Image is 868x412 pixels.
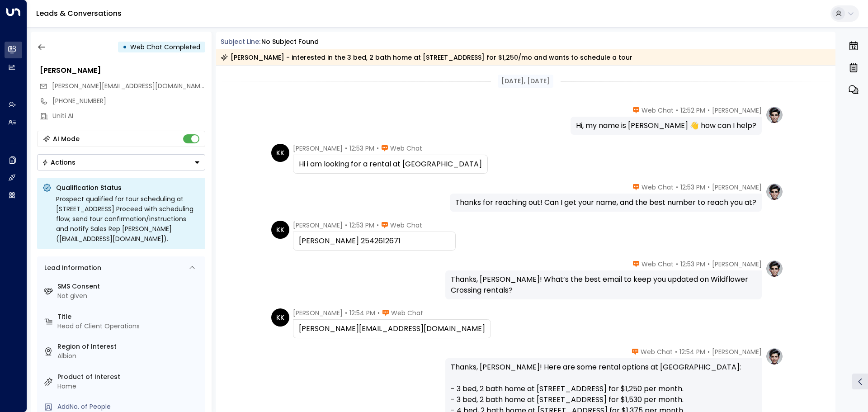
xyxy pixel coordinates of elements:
[377,144,379,153] span: •
[123,39,127,55] div: •
[271,144,289,162] div: KK
[57,342,202,351] label: Region of Interest
[53,134,80,143] div: AI Mode
[765,260,783,278] img: profile-logo.png
[349,221,374,230] span: 12:53 PM
[676,260,678,269] span: •
[57,402,202,412] div: AddNo. of People
[261,37,319,47] div: No subject found
[675,347,677,356] span: •
[765,183,783,201] img: profile-logo.png
[345,221,347,230] span: •
[712,183,762,192] span: [PERSON_NAME]
[271,308,289,327] div: KK
[676,183,678,192] span: •
[221,37,260,46] span: Subject Line:
[299,323,485,334] div: [PERSON_NAME][EMAIL_ADDRESS][DOMAIN_NAME]
[349,308,375,317] span: 12:54 PM
[642,183,674,192] span: Web Chat
[576,120,756,131] div: Hi, my name is [PERSON_NAME] 👋 how can I help?
[57,291,202,301] div: Not given
[455,197,756,208] div: Thanks for reaching out! Can I get your name, and the best number to reach you at?
[52,111,205,121] div: Uniti AI
[679,347,705,356] span: 12:54 PM
[765,347,783,365] img: profile-logo.png
[57,312,202,322] label: Title
[712,106,762,115] span: [PERSON_NAME]
[293,308,343,317] span: [PERSON_NAME]
[391,308,423,317] span: Web Chat
[708,183,710,192] span: •
[642,260,674,269] span: Web Chat
[345,144,347,153] span: •
[680,260,705,269] span: 12:53 PM
[349,144,374,153] span: 12:53 PM
[765,106,783,124] img: profile-logo.png
[680,183,705,192] span: 12:53 PM
[708,260,710,269] span: •
[221,53,632,62] div: [PERSON_NAME] - interested in the 3 bed, 2 bath home at [STREET_ADDRESS] for $1,250/mo and wants ...
[52,96,205,106] div: [PHONE_NUMBER]
[680,106,705,115] span: 12:52 PM
[708,347,710,356] span: •
[641,347,673,356] span: Web Chat
[345,308,347,317] span: •
[56,194,200,244] div: Prospect qualified for tour scheduling at [STREET_ADDRESS] Proceed with scheduling flow; send tou...
[293,221,343,230] span: [PERSON_NAME]
[57,372,202,382] label: Product of Interest
[377,308,380,317] span: •
[36,8,122,19] a: Leads & Conversations
[390,144,422,153] span: Web Chat
[299,236,450,246] div: [PERSON_NAME] 2542612671
[377,221,379,230] span: •
[41,263,101,273] div: Lead Information
[642,106,674,115] span: Web Chat
[42,158,75,166] div: Actions
[498,75,553,88] div: [DATE], [DATE]
[676,106,678,115] span: •
[712,260,762,269] span: [PERSON_NAME]
[56,183,200,192] p: Qualification Status
[57,282,202,291] label: SMS Consent
[293,144,343,153] span: [PERSON_NAME]
[712,347,762,356] span: [PERSON_NAME]
[451,274,756,296] div: Thanks, [PERSON_NAME]! What’s the best email to keep you updated on Wildflower Crossing rentals?
[52,81,205,91] span: kerric@getuniti.com
[57,351,202,361] div: Albion
[390,221,422,230] span: Web Chat
[57,322,202,331] div: Head of Client Operations
[37,154,205,170] button: Actions
[708,106,710,115] span: •
[40,65,205,76] div: [PERSON_NAME]
[271,221,289,239] div: KK
[299,159,482,170] div: Hi i am looking for a rental at [GEOGRAPHIC_DATA]
[57,382,202,391] div: Home
[37,154,205,170] div: Button group with a nested menu
[130,43,200,52] span: Web Chat Completed
[52,81,206,90] span: [PERSON_NAME][EMAIL_ADDRESS][DOMAIN_NAME]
